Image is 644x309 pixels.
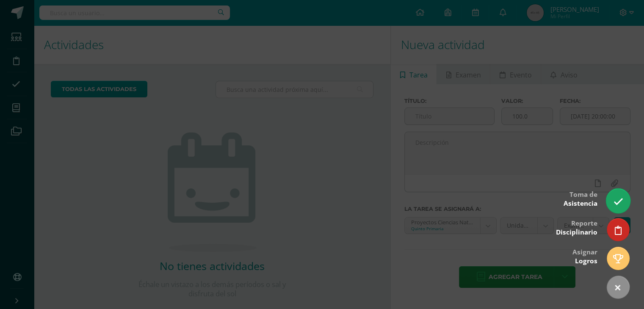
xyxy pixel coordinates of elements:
span: Disciplinario [556,228,597,237]
div: Asignar [572,242,597,270]
span: Logros [575,257,597,265]
div: Toma de [564,185,597,212]
span: Asistencia [564,199,597,208]
div: Reporte [556,213,597,241]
